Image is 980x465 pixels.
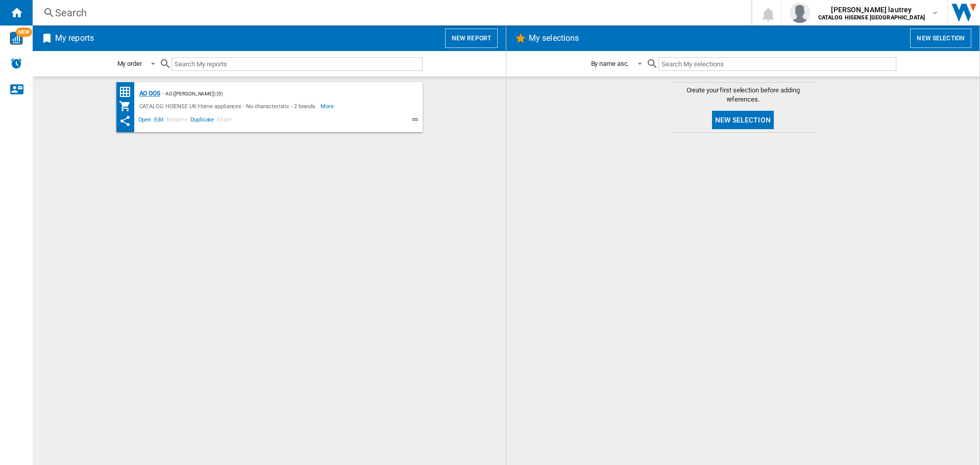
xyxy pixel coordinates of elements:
[445,29,498,48] button: New report
[658,57,896,71] input: Search My selections
[171,57,423,71] input: Search My reports
[137,115,153,127] span: Open
[160,87,402,100] div: - AO ([PERSON_NAME]) (5)
[910,29,971,48] button: New selection
[53,29,96,48] h2: My reports
[712,111,774,129] button: New selection
[672,86,815,104] span: Create your first selection before adding references.
[137,87,160,100] div: AO OOS
[119,100,137,112] div: My Assortment
[137,100,321,112] div: CATALOG HISENSE UK:Home appliances - No characteristic - 2 brands
[16,28,32,37] span: NEW
[119,115,131,127] ng-md-icon: This report has been shared with you
[153,115,165,127] span: Edit
[10,57,22,69] img: alerts-logo.svg
[117,60,142,67] div: My order
[215,115,233,127] span: Share
[10,32,23,45] img: wise-card.svg
[165,115,189,127] span: Rename
[321,100,335,112] span: More
[591,60,629,67] div: By name asc.
[119,86,137,99] div: Price Matrix
[818,14,925,21] b: CATALOG HISENSE [GEOGRAPHIC_DATA]
[189,115,215,127] span: Duplicate
[818,5,925,15] span: [PERSON_NAME] lautrey
[527,29,581,48] h2: My selections
[55,6,725,20] div: Search
[790,3,810,23] img: profile.jpg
